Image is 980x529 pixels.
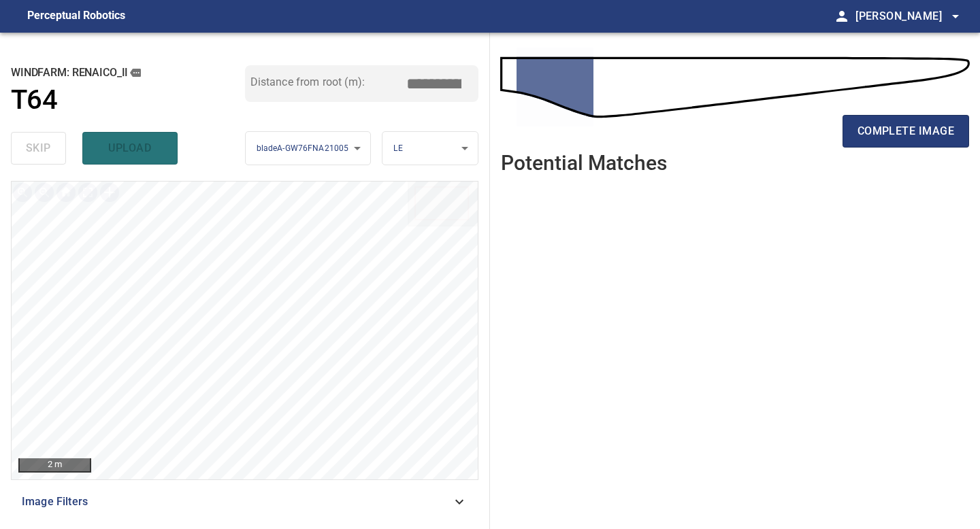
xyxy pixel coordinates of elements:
[33,182,55,203] img: Zoom out
[22,494,451,510] span: Image Filters
[77,182,99,203] img: Toggle full page
[11,84,57,116] h1: T64
[393,143,402,153] span: LE
[11,65,245,80] h2: windfarm: Renaico_II
[246,131,371,166] div: bladeA-GW76FNA21005
[12,182,33,203] img: Zoom in
[257,143,349,153] span: bladeA-GW76FNA21005
[843,115,969,148] button: complete image
[128,65,143,80] button: copy message details
[11,485,478,518] div: Image Filters
[850,3,964,30] button: [PERSON_NAME]
[250,77,365,88] label: Distance from root (m):
[55,182,77,203] img: Go home
[11,84,245,116] a: T64
[855,7,964,26] span: [PERSON_NAME]
[382,131,478,166] div: LE
[27,5,125,27] figcaption: Perceptual Robotics
[947,8,964,24] span: arrow_drop_down
[857,122,954,141] span: complete image
[99,182,120,203] img: Toggle selection
[501,152,667,174] h2: Potential Matches
[834,8,850,24] span: person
